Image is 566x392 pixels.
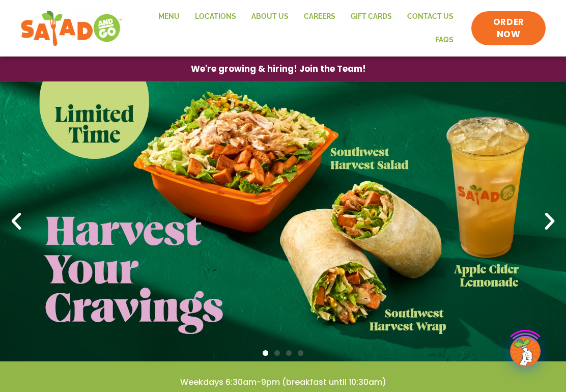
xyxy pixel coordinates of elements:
[274,350,280,356] span: Go to slide 2
[187,5,244,29] a: Locations
[428,29,461,52] a: FAQs
[176,57,381,81] a: We're growing & hiring! Join the Team!
[244,5,296,29] a: About Us
[298,350,303,356] span: Go to slide 4
[286,350,292,356] span: Go to slide 3
[400,5,461,29] a: Contact Us
[20,8,123,49] img: new-SAG-logo-768×292
[151,5,187,29] a: Menu
[471,11,546,46] a: ORDER NOW
[539,210,561,233] div: Next slide
[296,5,343,29] a: Careers
[343,5,400,29] a: GIFT CARDS
[191,65,366,73] span: We're growing & hiring! Join the Team!
[482,16,535,41] span: ORDER NOW
[263,350,268,356] span: Go to slide 1
[20,377,546,388] h4: Weekdays 6:30am-9pm (breakfast until 10:30am)
[133,5,461,51] nav: Menu
[5,210,27,233] div: Previous slide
